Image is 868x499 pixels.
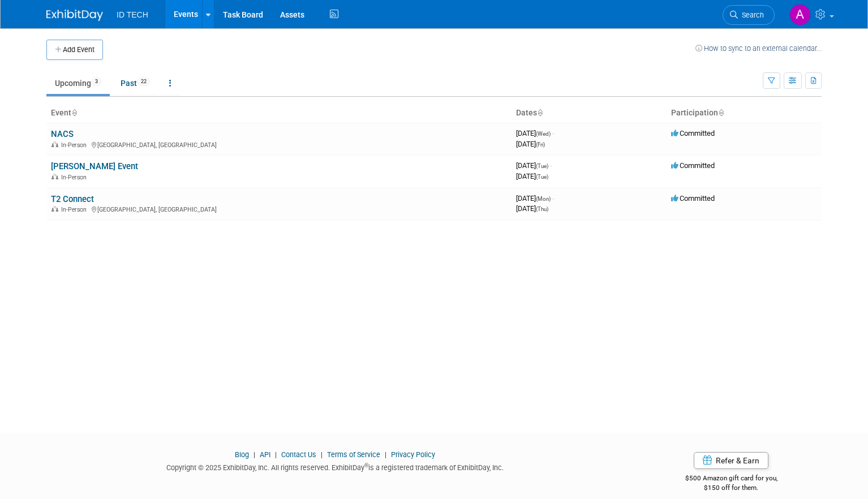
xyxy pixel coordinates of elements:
[46,10,103,21] img: ExhibitDay
[552,129,554,137] span: -
[137,78,150,86] span: 22
[723,5,775,25] a: Search
[260,450,270,459] a: API
[92,78,101,86] span: 3
[641,466,822,492] div: $500 Amazon gift card for you,
[550,161,552,170] span: -
[46,104,512,123] th: Event
[51,204,507,213] div: [GEOGRAPHIC_DATA], [GEOGRAPHIC_DATA]
[318,450,325,459] span: |
[51,174,58,179] img: In-Person Event
[61,141,90,149] span: In-Person
[61,206,90,213] span: In-Person
[51,141,58,147] img: In-Person Event
[51,194,94,204] a: T2 Connect
[694,452,768,469] a: Refer & Earn
[516,194,554,203] span: [DATE]
[327,450,380,459] a: Terms of Service
[364,462,368,468] sup: ®
[272,450,280,459] span: |
[51,161,138,171] a: [PERSON_NAME] Event
[671,161,715,170] span: Committed
[51,140,507,149] div: [GEOGRAPHIC_DATA], [GEOGRAPHIC_DATA]
[391,450,435,459] a: Privacy Policy
[695,44,822,53] a: How to sync to an external calendar...
[516,204,548,213] span: [DATE]
[718,108,724,117] a: Sort by Participation Type
[738,11,764,19] span: Search
[789,4,811,25] img: Aileen Sun
[117,10,148,19] span: ID TECH
[46,72,110,94] a: Upcoming3
[51,129,74,139] a: NACS
[671,194,715,203] span: Committed
[51,206,58,212] img: In-Person Event
[112,72,158,94] a: Past22
[536,163,548,169] span: (Tue)
[516,129,554,137] span: [DATE]
[512,104,667,123] th: Dates
[536,206,548,212] span: (Thu)
[641,483,822,493] div: $150 off for them.
[71,108,77,117] a: Sort by Event Name
[536,196,551,202] span: (Mon)
[671,129,715,137] span: Committed
[537,108,543,117] a: Sort by Start Date
[667,104,822,123] th: Participation
[46,40,103,60] button: Add Event
[61,174,90,181] span: In-Person
[536,141,545,148] span: (Fri)
[516,161,552,170] span: [DATE]
[516,172,548,180] span: [DATE]
[46,460,624,473] div: Copyright © 2025 ExhibitDay, Inc. All rights reserved. ExhibitDay is a registered trademark of Ex...
[536,131,551,137] span: (Wed)
[235,450,249,459] a: Blog
[552,194,554,203] span: -
[382,450,389,459] span: |
[281,450,316,459] a: Contact Us
[536,174,548,180] span: (Tue)
[516,140,545,148] span: [DATE]
[251,450,258,459] span: |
